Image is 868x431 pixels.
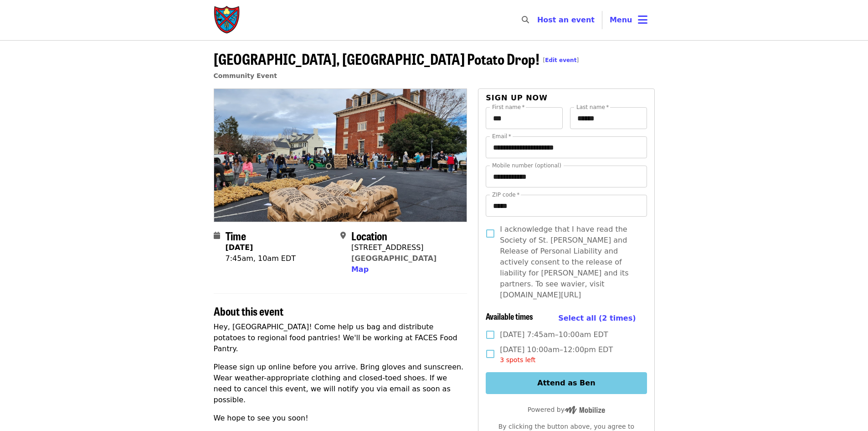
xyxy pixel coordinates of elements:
[351,264,369,275] button: Map
[492,134,511,139] label: Email
[351,228,387,244] span: Location
[486,310,533,322] span: Available times
[214,89,467,221] img: Farmville, VA Potato Drop! organized by Society of St. Andrew
[486,107,563,129] input: First name
[500,356,535,363] span: 3 spots left
[486,136,647,158] input: Email
[534,9,542,31] input: Search
[638,13,647,26] i: bars icon
[340,231,346,240] i: map-marker-alt icon
[543,57,579,63] span: [ ]
[558,314,636,322] span: Select all (2 times)
[500,329,608,340] span: [DATE] 7:45am–10:00am EDT
[226,243,253,252] strong: [DATE]
[565,406,605,414] img: Powered by Mobilize
[486,195,647,217] input: ZIP code
[214,413,467,424] p: We hope to see you soon!
[570,107,647,129] input: Last name
[486,372,647,394] button: Attend as Ben
[226,228,246,244] span: Time
[492,163,561,168] label: Mobile number (optional)
[486,93,548,102] span: Sign up now
[492,192,519,197] label: ZIP code
[351,265,369,274] span: Map
[214,362,467,405] p: Please sign up online before you arrive. Bring gloves and sunscreen. Wear weather-appropriate clo...
[537,16,595,24] a: Host an event
[500,344,613,365] span: [DATE] 10:00am–12:00pm EDT
[214,231,220,240] i: calendar icon
[500,224,639,301] span: I acknowledge that I have read the Society of St. [PERSON_NAME] and Release of Personal Liability...
[351,254,437,263] a: [GEOGRAPHIC_DATA]
[602,9,655,31] button: Toggle account menu
[492,104,525,110] label: First name
[576,104,609,110] label: Last name
[214,48,579,69] span: [GEOGRAPHIC_DATA], [GEOGRAPHIC_DATA] Potato Drop!
[351,242,437,253] div: [STREET_ADDRESS]
[528,406,605,413] span: Powered by
[214,322,467,354] p: Hey, [GEOGRAPHIC_DATA]! Come help us bag and distribute potatoes to regional food pantries! We'll...
[558,312,636,325] button: Select all (2 times)
[214,72,277,79] a: Community Event
[545,57,576,63] a: Edit event
[522,16,529,24] i: search icon
[226,253,296,264] div: 7:45am, 10am EDT
[214,303,283,319] span: About this event
[214,5,241,35] img: Society of St. Andrew - Home
[486,166,647,187] input: Mobile number (optional)
[610,16,632,24] span: Menu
